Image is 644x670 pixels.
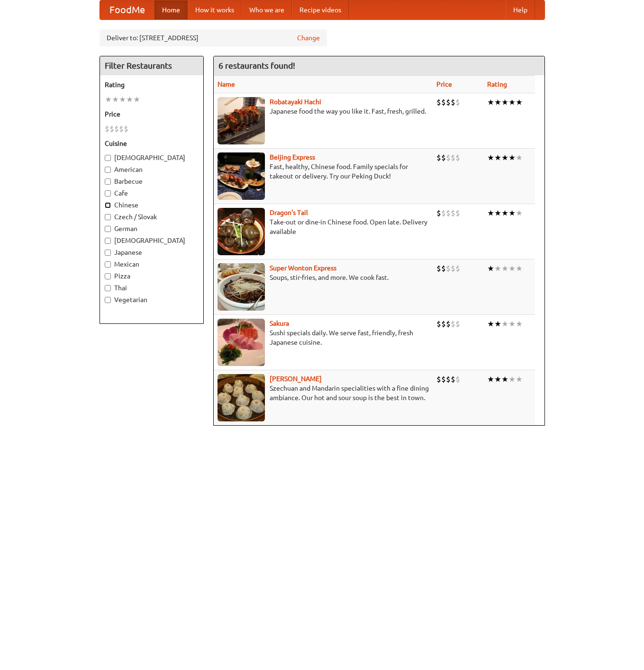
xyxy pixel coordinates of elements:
[441,97,446,107] li: $
[105,190,111,197] input: Cafe
[105,285,111,291] input: Thai
[242,0,292,19] a: Who we are
[270,375,322,383] a: [PERSON_NAME]
[154,0,188,19] a: Home
[494,319,501,329] li: ★
[436,97,441,107] li: $
[218,80,235,88] a: Name
[105,94,112,105] li: ★
[105,283,199,293] label: Thai
[501,374,508,384] li: ★
[105,153,199,162] label: [DEMOGRAPHIC_DATA]
[455,374,460,384] li: $
[105,202,111,208] input: Chinese
[218,97,265,144] img: robatayaki.jpg
[105,109,199,119] h5: Price
[516,263,523,274] li: ★
[436,374,441,384] li: $
[105,248,199,257] label: Japanese
[451,319,455,329] li: $
[508,97,516,107] li: ★
[105,167,111,173] input: American
[112,94,119,105] li: ★
[501,263,508,274] li: ★
[105,236,199,245] label: [DEMOGRAPHIC_DATA]
[105,259,199,269] label: Mexican
[105,261,111,268] input: Mexican
[119,94,126,105] li: ★
[105,250,111,256] input: Japanese
[441,374,446,384] li: $
[508,152,516,163] li: ★
[501,319,508,329] li: ★
[105,124,109,134] li: $
[105,224,199,233] label: German
[105,165,199,174] label: American
[508,263,516,274] li: ★
[455,319,460,329] li: $
[100,56,203,75] h4: Filter Restaurants
[441,152,446,163] li: $
[105,295,199,304] label: Vegetarian
[508,319,516,329] li: ★
[126,94,133,105] li: ★
[494,97,501,107] li: ★
[105,214,111,220] input: Czech / Slovak
[105,155,111,161] input: [DEMOGRAPHIC_DATA]
[297,33,320,43] a: Change
[436,80,452,88] a: Price
[133,94,140,105] li: ★
[218,107,429,116] p: Japanese food the way you like it. Fast, fresh, grilled.
[451,152,455,163] li: $
[446,97,451,107] li: $
[451,263,455,274] li: $
[451,374,455,384] li: $
[436,263,441,274] li: $
[455,97,460,107] li: $
[516,208,523,218] li: ★
[105,139,199,148] h5: Cuisine
[188,0,242,19] a: How it works
[487,263,494,274] li: ★
[516,97,523,107] li: ★
[105,188,199,198] label: Cafe
[487,374,494,384] li: ★
[506,0,535,19] a: Help
[270,98,321,106] b: Robatayaki Hachi
[516,152,523,163] li: ★
[455,263,460,274] li: $
[487,319,494,329] li: ★
[508,208,516,218] li: ★
[105,238,111,244] input: [DEMOGRAPHIC_DATA]
[270,209,308,216] a: Dragon's Tail
[451,208,455,218] li: $
[494,374,501,384] li: ★
[218,384,429,402] p: Szechuan and Mandarin specialities with a fine dining ambiance. Our hot and sour soup is the best...
[494,208,501,218] li: ★
[451,97,455,107] li: $
[105,212,199,222] label: Czech / Slovak
[218,374,265,421] img: shandong.jpg
[487,208,494,218] li: ★
[455,208,460,218] li: $
[446,319,451,329] li: $
[218,217,429,236] p: Take-out or dine-in Chinese food. Open late. Delivery available
[119,124,124,134] li: $
[436,152,441,163] li: $
[501,97,508,107] li: ★
[441,208,446,218] li: $
[501,152,508,163] li: ★
[218,152,265,200] img: beijing.jpg
[446,208,451,218] li: $
[270,264,336,272] a: Super Wonton Express
[114,124,119,134] li: $
[105,226,111,232] input: German
[436,319,441,329] li: $
[218,319,265,366] img: sakura.jpg
[105,179,111,185] input: Barbecue
[446,263,451,274] li: $
[446,374,451,384] li: $
[100,29,327,46] div: Deliver to: [STREET_ADDRESS]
